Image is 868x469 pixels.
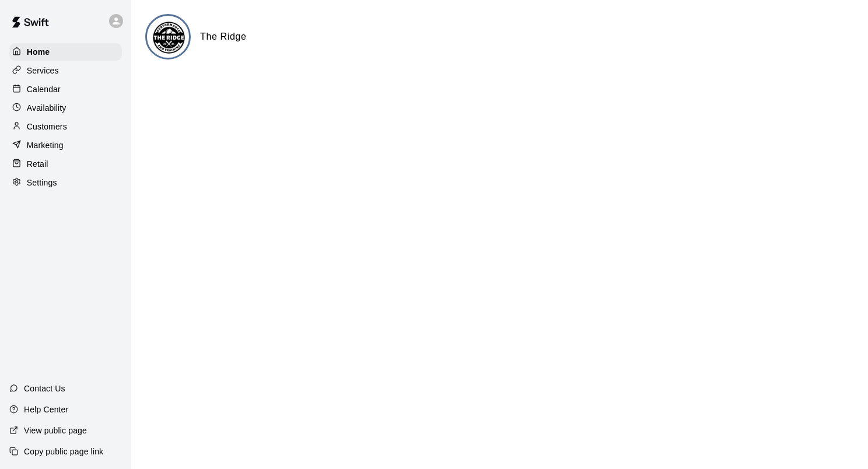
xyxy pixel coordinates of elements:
p: Home [27,46,50,58]
p: Customers [27,121,67,132]
a: Home [9,43,122,61]
p: Availability [27,102,66,114]
p: Settings [27,177,57,188]
a: Marketing [9,136,122,154]
a: Availability [9,99,122,117]
p: Retail [27,158,48,170]
p: Services [27,65,59,76]
img: The Ridge logo [147,16,191,60]
a: Calendar [9,80,122,98]
p: Help Center [24,404,68,415]
a: Services [9,62,122,79]
a: Retail [9,155,122,173]
a: Settings [9,174,122,191]
h6: The Ridge [200,29,247,44]
p: Calendar [27,83,61,95]
p: View public page [24,425,87,436]
a: Customers [9,118,122,135]
p: Copy public page link [24,446,103,457]
p: Contact Us [24,383,65,394]
p: Marketing [27,139,64,151]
